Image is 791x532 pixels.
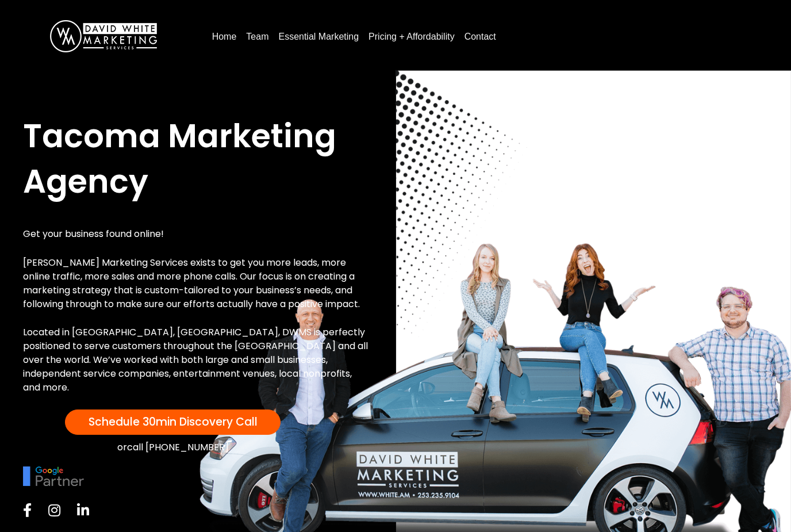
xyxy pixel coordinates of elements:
[23,256,368,311] p: [PERSON_NAME] Marketing Services exists to get you more leads, more online traffic, more sales an...
[23,113,336,204] span: Tacoma Marketing Agency
[364,28,459,46] a: Pricing + Affordability
[274,28,363,46] a: Essential Marketing
[50,20,157,52] img: DavidWhite-Marketing-Logo
[460,28,501,46] a: Contact
[23,470,84,480] picture: google-partner
[23,326,368,395] p: Located in [GEOGRAPHIC_DATA], [GEOGRAPHIC_DATA], DWMS is perfectly positioned to serve customers ...
[50,30,157,40] a: DavidWhite-Marketing-Logo
[23,441,322,455] div: or
[208,27,768,46] nav: Menu
[241,28,273,46] a: Team
[65,409,281,435] a: Schedule 30min Discovery Call
[23,466,84,486] img: google-partner
[89,414,258,430] span: Schedule 30min Discovery Call
[208,28,241,46] a: Home
[127,441,229,454] a: call [PHONE_NUMBER]
[23,227,368,241] p: Get your business found online!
